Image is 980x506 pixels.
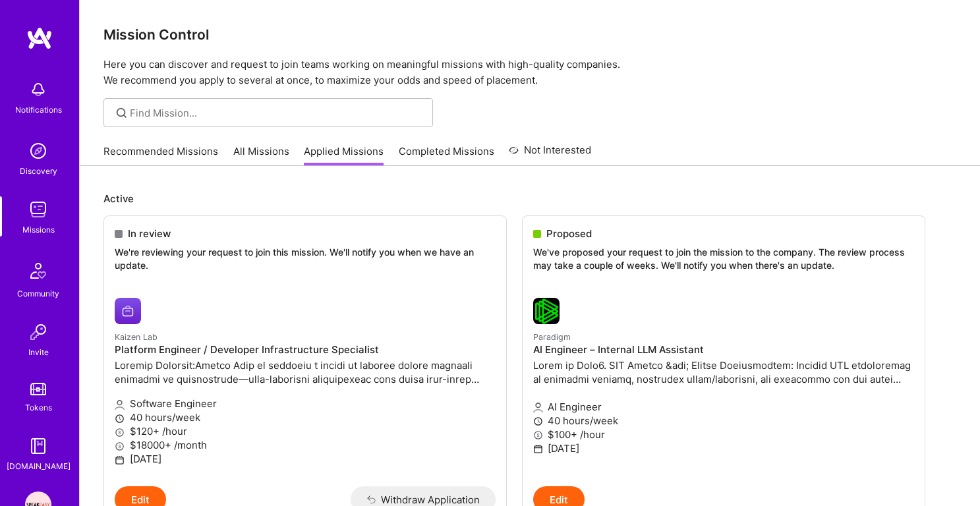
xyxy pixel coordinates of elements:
i: icon SearchGrey [114,105,129,121]
div: Community [17,287,59,300]
p: [DATE] [115,452,496,466]
img: teamwork [25,196,51,223]
i: icon Applicant [533,403,543,412]
p: Loremip Dolorsit:Ametco Adip el seddoeiu t incidi ut laboree dolore magnaali enimadmi ve quisnost... [115,358,496,386]
p: $100+ /hour [533,428,914,441]
small: Paradigm [533,332,571,342]
a: Not Interested [509,142,591,166]
i: icon MoneyGray [115,441,125,451]
img: tokens [30,383,46,395]
p: We're reviewing your request to join this mission. We'll notify you when we have an update. [115,246,496,271]
p: [DATE] [533,441,914,455]
div: Tokens [25,401,52,414]
div: Missions [22,223,55,237]
i: icon MoneyGray [533,430,543,440]
img: Invite [25,319,51,345]
div: Invite [28,345,49,359]
a: Recommended Missions [103,144,218,166]
p: Active [103,192,956,206]
h3: Mission Control [103,26,956,43]
i: icon Applicant [115,400,125,410]
img: Paradigm company logo [533,298,560,324]
p: Lorem ip Dolo6. SIT Ametco &adi; Elitse Doeiusmodtem: Incidid UTL etdoloremag al enimadmi veniamq... [533,358,914,386]
a: Completed Missions [399,144,494,166]
i: icon MoneyGray [115,428,125,437]
p: AI Engineer [533,400,914,414]
h4: Platform Engineer / Developer Infrastructure Specialist [115,344,496,356]
span: In review [128,227,171,240]
p: We've proposed your request to join the mission to the company. The review process may take a cou... [533,246,914,271]
img: guide book [25,433,51,459]
h4: AI Engineer – Internal LLM Assistant [533,344,914,356]
small: Kaizen Lab [115,332,158,342]
p: 40 hours/week [533,414,914,428]
p: Software Engineer [115,397,496,410]
p: Here you can discover and request to join teams working on meaningful missions with high-quality ... [103,57,956,88]
div: [DOMAIN_NAME] [7,459,71,473]
div: Discovery [20,164,57,178]
div: Notifications [15,103,62,117]
p: 40 hours/week [115,410,496,424]
i: icon Calendar [533,444,543,454]
img: Community [22,255,54,287]
img: Kaizen Lab company logo [115,298,141,324]
p: $18000+ /month [115,438,496,452]
p: $120+ /hour [115,424,496,438]
span: Proposed [546,227,592,240]
img: bell [25,76,51,103]
a: Kaizen Lab company logoKaizen LabPlatform Engineer / Developer Infrastructure SpecialistLoremip D... [104,287,506,486]
i: icon Calendar [115,455,125,465]
a: All Missions [233,144,289,166]
a: Applied Missions [304,144,384,166]
i: icon Clock [115,414,125,424]
input: Find Mission... [130,106,423,120]
i: icon Clock [533,416,543,426]
a: Paradigm company logoParadigmAI Engineer – Internal LLM AssistantLorem ip Dolo6. SIT Ametco &adi;... [523,287,925,486]
img: discovery [25,138,51,164]
img: logo [26,26,53,50]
